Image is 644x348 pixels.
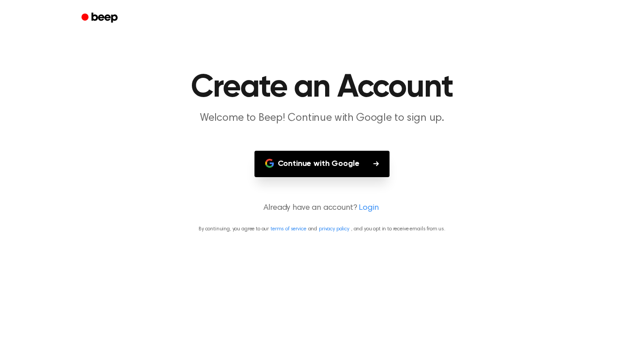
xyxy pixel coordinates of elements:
a: privacy policy [319,226,349,232]
p: Welcome to Beep! Continue with Google to sign up. [150,111,494,126]
p: By continuing, you agree to our and , and you opt in to receive emails from us. [11,225,633,233]
a: Login [359,202,378,214]
p: Already have an account? [11,202,633,214]
h1: Create an Account [93,72,551,104]
a: terms of service [271,226,306,232]
button: Continue with Google [254,151,390,177]
a: Beep [75,9,126,27]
